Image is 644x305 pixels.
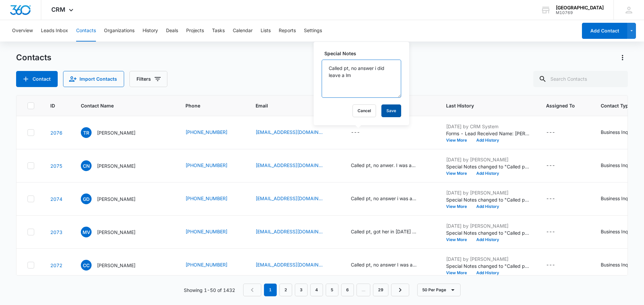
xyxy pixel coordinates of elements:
div: Business Inquiry [601,228,636,235]
p: Showing 1-50 of 1432 [184,287,235,294]
p: [PERSON_NAME] [97,196,136,203]
a: Page 3 [295,284,308,296]
a: [EMAIL_ADDRESS][DOMAIN_NAME] [256,195,323,202]
button: Deals [166,20,178,42]
div: Business Inquiry [601,129,636,136]
nav: Pagination [243,284,409,296]
button: View More [446,171,472,175]
a: [EMAIL_ADDRESS][DOMAIN_NAME] [256,228,323,235]
p: [DATE] by [PERSON_NAME] [446,189,530,196]
span: Email [256,102,325,109]
span: GD [81,194,92,204]
a: [PHONE_NUMBER] [185,261,227,268]
div: account name [556,5,604,10]
a: Navigate to contact details page for Gabriel Davis [50,196,62,202]
em: 1 [264,284,277,296]
button: Lists [261,20,271,42]
textarea: Called pt, no answer i did leave a lm [322,60,401,98]
span: Contact Name [81,102,160,109]
button: View More [446,205,472,209]
a: Page 29 [373,284,388,296]
div: Phone - (520) 240-1808 - Select to Edit Field [185,195,239,203]
div: Assigned To - - Select to Edit Field [546,261,567,269]
div: Assigned To - - Select to Edit Field [546,162,567,170]
a: [PHONE_NUMBER] [185,195,227,202]
a: [PHONE_NUMBER] [185,162,227,169]
label: Special Notes [324,50,404,57]
button: Save [381,104,401,117]
div: Special Notes - Called pt, no answer i was able to leave a voice message. - Select to Edit Field [351,195,430,203]
div: Business Inquiry [601,261,636,268]
input: Search Contacts [533,71,628,87]
div: Assigned To - - Select to Edit Field [546,195,567,203]
button: Filters [129,71,167,87]
p: [DATE] by [PERSON_NAME] [446,156,530,163]
button: Overview [12,20,33,42]
button: Add History [472,205,504,209]
a: Page 2 [279,284,292,296]
div: --- [546,129,555,137]
span: ID [50,102,55,109]
div: Phone - (740) 572-3739 - Select to Edit Field [185,261,239,269]
span: Contact Type [601,102,639,109]
div: Email - mojowyo13@gmail.com - Select to Edit Field [256,228,335,236]
span: Assigned To [546,102,575,109]
div: --- [351,129,360,137]
span: TR [81,127,92,138]
div: Contact Name - Melissa Van Pelt - Select to Edit Field [81,227,148,237]
span: Phone [185,102,230,109]
div: Business Inquiry [601,195,636,202]
button: Organizations [104,20,135,42]
div: Contact Name - Cathy Campbell - Select to Edit Field [81,260,148,271]
button: View More [446,238,472,242]
h1: Contacts [16,53,51,63]
div: --- [546,261,555,269]
a: [EMAIL_ADDRESS][DOMAIN_NAME] [256,162,323,169]
button: Leads Inbox [41,20,68,42]
div: Contact Name - Taylor Rowe - Select to Edit Field [81,127,148,138]
div: Special Notes - Called pt, got her in 10/13/2025 @ 2:00pm - Select to Edit Field [351,228,430,236]
button: Projects [186,20,204,42]
button: Tasks [212,20,225,42]
div: Email - tm_ford@yahoo.com - Select to Edit Field [256,129,335,137]
a: Page 4 [310,284,323,296]
a: [EMAIL_ADDRESS][DOMAIN_NAME] [256,261,323,268]
div: --- [546,195,555,203]
p: [DATE] by [PERSON_NAME] [446,255,530,262]
span: Last History [446,102,520,109]
p: Special Notes changed to "Called pt, no answer I was able to leave a voicemail." [446,262,530,270]
a: [EMAIL_ADDRESS][DOMAIN_NAME] [256,129,323,136]
button: Add History [472,138,504,142]
p: [DATE] by [PERSON_NAME] [446,222,530,229]
button: Contacts [76,20,96,42]
button: Reports [279,20,296,42]
div: Special Notes - Called pt, no answer I was able to leave a voicemail. - Select to Edit Field [351,261,430,269]
div: Email - deidra4918@outlook.com - Select to Edit Field [256,195,335,203]
div: Contact Name - Gabriel Davis - Select to Edit Field [81,194,148,204]
div: --- [546,162,555,170]
div: Special Notes - - Select to Edit Field [351,129,372,137]
button: View More [446,271,472,275]
button: View More [446,138,472,142]
button: Add Contact [16,71,58,87]
div: Called pt, no answer i was able to leave a voice message. [351,195,418,202]
div: Phone - (586) 596-6349 - Select to Edit Field [185,129,239,137]
p: [PERSON_NAME] [97,229,136,236]
div: Phone - (307) 214-6633 - Select to Edit Field [185,228,239,236]
div: Email - campbellsoup1234@yahoo.com - Select to Edit Field [256,261,335,269]
span: CRM [51,6,65,13]
a: Navigate to contact details page for Corinne Nalder [50,163,62,169]
p: [DATE] by CRM System [446,123,530,130]
p: [PERSON_NAME] [97,162,136,169]
div: --- [546,228,555,236]
div: Called pt, no anwer. I was able to leave a voicemail. [351,162,418,169]
div: Business Inquiry [601,162,636,169]
button: 50 Per Page [417,284,461,296]
button: Cancel [353,104,376,117]
span: CC [81,260,92,271]
a: Page 5 [326,284,338,296]
div: Email - corienalder@gmail.com - Select to Edit Field [256,162,335,170]
p: [PERSON_NAME] [97,262,136,269]
a: Navigate to contact details page for Melissa Van Pelt [50,229,62,235]
p: [PERSON_NAME] [97,129,136,136]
